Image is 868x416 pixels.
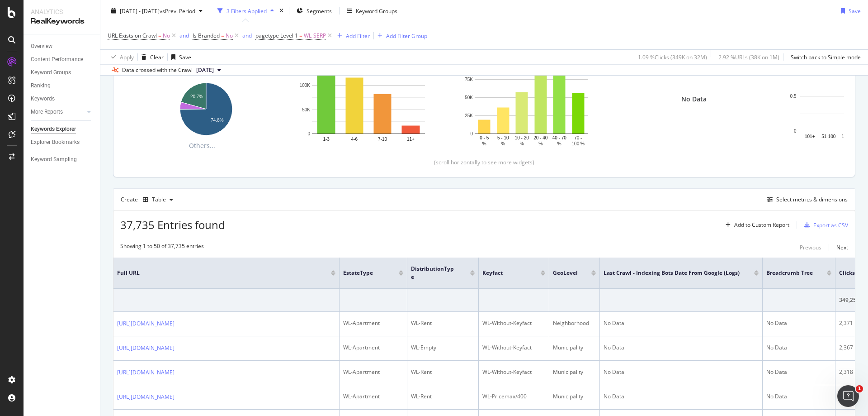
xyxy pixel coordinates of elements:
[501,141,505,146] text: %
[168,50,191,64] button: Save
[356,7,397,14] div: Keyword Groups
[120,53,134,61] div: Apply
[813,221,848,229] div: Export as CSV
[139,192,177,207] button: Table
[574,135,582,140] text: 70 -
[31,42,94,51] a: Overview
[31,55,94,64] a: Content Performance
[482,141,486,146] text: %
[821,134,836,139] text: 51-100
[300,83,311,88] text: 100K
[411,319,475,327] div: WL-Rent
[31,124,76,134] div: Keywords Explorer
[293,4,335,18] button: Segments
[221,32,224,39] span: =
[190,94,203,99] text: 20.7%
[787,50,861,64] button: Switch back to Simple mode
[800,242,821,253] button: Previous
[185,140,219,151] span: Others...
[801,218,848,232] button: Export as CSV
[407,137,415,142] text: 11+
[302,107,310,112] text: 50K
[31,16,93,27] div: RealKeywords
[138,50,164,64] button: Clear
[299,32,302,39] span: =
[465,113,473,118] text: 25K
[515,135,529,140] text: 10 - 20
[836,244,848,251] div: Next
[214,4,278,18] button: 3 Filters Applied
[31,138,80,147] div: Explorer Bookmarks
[179,31,189,40] button: and
[718,53,779,61] div: 2.92 % URLs ( 38K on 1M )
[108,4,206,18] button: [DATE] - [DATE]vsPrev. Period
[179,53,191,61] div: Save
[226,29,233,42] span: No
[557,141,561,146] text: %
[839,269,855,277] span: Clicks
[411,265,457,281] span: DistributionType
[135,78,276,137] svg: A chart.
[638,53,707,61] div: 1.09 % Clicks ( 349K on 32M )
[553,368,596,376] div: Municipality
[790,94,797,99] text: 0.5
[117,269,317,277] span: Full URL
[604,368,759,376] div: No Data
[553,319,596,327] div: Neighborhood
[31,155,77,164] div: Keyword Sampling
[482,269,527,277] span: Keyfact
[343,4,401,18] button: Keyword Groups
[480,135,489,140] text: 0 - 5
[766,319,831,327] div: No Data
[386,32,427,39] div: Add Filter Group
[791,53,861,61] div: Switch back to Simple mode
[764,194,848,205] button: Select metrics & dimensions
[160,7,195,14] span: vs Prev. Period
[242,32,252,39] div: and
[31,68,94,77] a: Keyword Groups
[117,319,175,328] a: [URL][DOMAIN_NAME]
[553,269,578,277] span: GeoLevel
[604,319,759,327] div: No Data
[465,95,473,100] text: 50K
[604,392,759,401] div: No Data
[465,77,473,82] text: 75K
[411,344,475,352] div: WL-Empty
[31,124,94,134] a: Keywords Explorer
[343,319,403,327] div: WL-Apartment
[734,222,789,228] div: Add to Custom Report
[31,81,94,91] a: Ranking
[533,135,548,140] text: 20 - 40
[31,68,71,77] div: Keyword Groups
[117,368,175,377] a: [URL][DOMAIN_NAME]
[124,158,844,166] div: (scroll horizontally to see more widgets)
[766,269,813,277] span: Breadcrumb Tree
[805,134,815,139] text: 101+
[766,344,831,352] div: No Data
[152,197,166,202] div: Table
[31,94,55,104] div: Keywords
[766,368,831,376] div: No Data
[856,385,863,392] span: 1
[121,192,177,207] div: Create
[553,392,596,401] div: Municipality
[31,155,94,164] a: Keyword Sampling
[520,141,524,146] text: %
[482,392,545,401] div: WL-Pricemax/400
[841,134,853,139] text: 16-50
[553,344,596,352] div: Municipality
[837,385,859,407] iframe: Intercom live chat
[211,118,223,123] text: 74.8%
[411,368,475,376] div: WL-Rent
[482,368,545,376] div: WL-Without-Keyfact
[158,32,161,39] span: =
[323,137,330,142] text: 1-3
[298,57,439,148] svg: A chart.
[497,135,509,140] text: 5 - 10
[31,107,85,117] a: More Reports
[604,344,759,352] div: No Data
[31,42,52,51] div: Overview
[307,131,310,136] text: 0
